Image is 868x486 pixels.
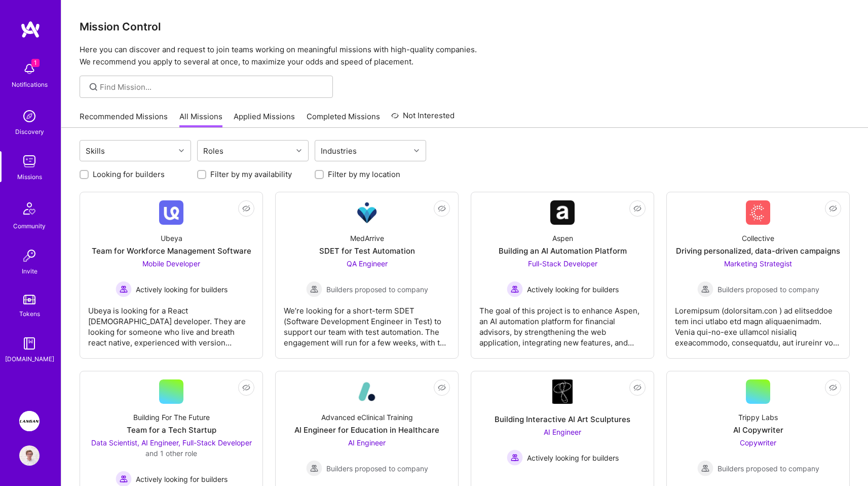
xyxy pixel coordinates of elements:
i: icon EyeClosed [242,204,250,213]
div: SDET for Test Automation [319,246,415,256]
span: Actively looking for builders [136,284,228,295]
span: Actively looking for builders [527,453,619,463]
a: User Avatar [17,445,42,466]
h3: Mission Control [80,20,850,33]
i: icon SearchGrey [88,81,99,93]
div: Tokens [19,308,40,319]
label: Filter by my availability [210,169,292,180]
img: Langan: AI-Copilot for Environmental Site Assessment [19,411,40,431]
div: Driving personalized, data-driven campaigns [676,246,840,256]
span: AI Engineer [544,428,581,436]
div: Notifications [12,79,48,90]
div: Trippy Labs [738,412,778,423]
span: Actively looking for builders [136,474,228,484]
span: Mobile Developer [142,259,200,268]
img: User Avatar [19,445,40,466]
i: icon EyeClosed [438,204,446,213]
a: Company LogoCollectiveDriving personalized, data-driven campaignsMarketing Strategist Builders pr... [675,200,841,350]
span: Builders proposed to company [718,463,819,474]
img: Actively looking for builders [116,281,132,297]
img: Builders proposed to company [306,281,322,297]
div: Building an AI Automation Platform [499,246,627,256]
img: Actively looking for builders [507,281,523,297]
div: Building For The Future [133,412,210,423]
span: Builders proposed to company [326,463,428,474]
div: AI Copywriter [733,425,783,435]
span: Actively looking for builders [527,284,619,295]
i: icon EyeClosed [242,384,250,392]
i: icon EyeClosed [633,384,641,392]
input: Find Mission... [100,82,325,92]
span: Data Scientist, AI Engineer, Full-Stack Developer [91,438,252,447]
div: The goal of this project is to enhance Aspen, an AI automation platform for financial advisors, b... [479,297,646,348]
span: Marketing Strategist [724,259,792,268]
a: All Missions [179,111,222,128]
img: tokens [23,295,35,304]
span: Copywriter [740,438,776,447]
a: Not Interested [391,110,455,128]
img: Builders proposed to company [697,460,713,476]
img: Company Logo [552,379,573,404]
div: Discovery [15,126,44,137]
a: Applied Missions [234,111,295,128]
i: icon EyeClosed [829,204,837,213]
img: logo [20,20,41,39]
div: [DOMAIN_NAME] [5,354,54,364]
a: Company LogoMedArriveSDET for Test AutomationQA Engineer Builders proposed to companyBuilders pro... [284,200,450,350]
img: discovery [19,106,40,126]
span: Full-Stack Developer [528,259,597,268]
span: Builders proposed to company [326,284,428,295]
i: icon EyeClosed [829,384,837,392]
img: Company Logo [355,379,379,404]
i: icon EyeClosed [633,204,641,213]
img: Community [17,196,42,221]
div: MedArrive [350,233,384,244]
div: Building Interactive AI Art Sculptures [495,414,630,425]
div: AI Engineer for Education in Healthcare [294,425,439,435]
i: icon Chevron [296,148,301,153]
div: Aspen [552,233,573,244]
img: Builders proposed to company [306,460,322,476]
label: Filter by my location [328,169,400,180]
div: Ubeya is looking for a React [DEMOGRAPHIC_DATA] developer. They are looking for someone who live ... [88,297,254,348]
img: guide book [19,333,40,354]
a: Langan: AI-Copilot for Environmental Site Assessment [17,411,42,431]
img: Company Logo [746,200,770,225]
img: teamwork [19,151,40,171]
img: Builders proposed to company [697,281,713,297]
span: and 1 other role [145,449,197,458]
span: AI Engineer [348,438,386,447]
a: Completed Missions [307,111,380,128]
a: Recommended Missions [80,111,168,128]
a: Company LogoUbeyaTeam for Workforce Management SoftwareMobile Developer Actively looking for buil... [88,200,254,350]
p: Here you can discover and request to join teams working on meaningful missions with high-quality ... [80,44,850,68]
img: Company Logo [159,200,183,225]
div: Roles [201,144,226,158]
img: Invite [19,246,40,266]
div: Collective [742,233,774,244]
span: QA Engineer [347,259,388,268]
div: Loremipsum (dolorsitam.con ) ad elitseddoe tem inci utlabo etd magn aliquaenimadm. Venia qui-no-e... [675,297,841,348]
div: We’re looking for a short-term SDET (Software Development Engineer in Test) to support our team w... [284,297,450,348]
img: Company Logo [355,200,379,225]
img: bell [19,59,40,79]
img: Actively looking for builders [507,449,523,466]
div: Skills [83,144,107,158]
span: Builders proposed to company [718,284,819,295]
div: Team for a Tech Startup [127,425,216,435]
label: Looking for builders [93,169,165,180]
div: Team for Workforce Management Software [92,246,251,256]
div: Missions [17,171,42,182]
i: icon EyeClosed [438,384,446,392]
a: Company LogoAspenBuilding an AI Automation PlatformFull-Stack Developer Actively looking for buil... [479,200,646,350]
img: Company Logo [550,200,575,225]
div: Advanced eClinical Training [321,412,413,423]
i: icon Chevron [179,148,184,153]
div: Ubeya [161,233,182,244]
div: Industries [318,144,359,158]
div: Invite [22,266,37,276]
div: Community [13,221,46,231]
span: 1 [31,59,40,67]
i: icon Chevron [414,148,419,153]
